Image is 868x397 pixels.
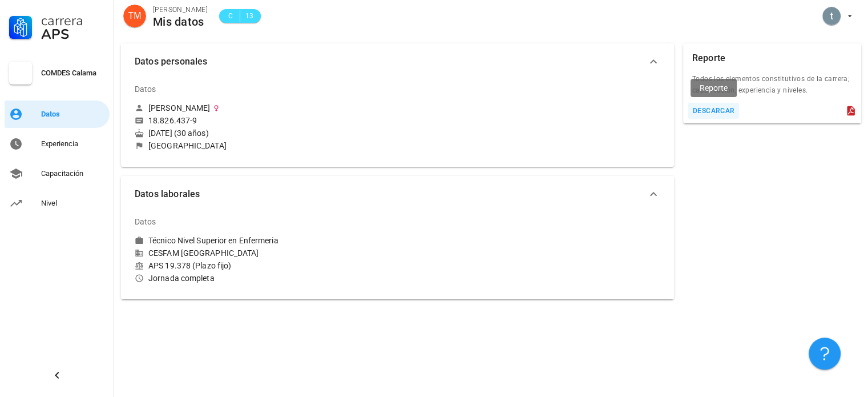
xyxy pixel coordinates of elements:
div: descargar [692,107,735,115]
div: Capacitación [41,169,105,178]
button: Datos personales [121,43,674,80]
div: 18.826.437-9 [148,115,197,126]
div: CESFAM [GEOGRAPHIC_DATA] [135,248,393,258]
div: APS [41,27,105,41]
button: Datos laborales [121,176,674,212]
a: Nivel [5,190,110,217]
div: [PERSON_NAME] [153,4,208,15]
span: C [226,10,235,22]
div: [PERSON_NAME] [148,103,210,113]
div: Datos [135,208,156,235]
div: APS 19.378 (Plazo fijo) [135,260,393,271]
div: [DATE] (30 años) [135,128,393,138]
span: TM [128,5,141,27]
div: COMDES Calama [41,69,105,78]
div: Jornada completa [135,273,393,283]
div: Carrera [41,14,105,27]
div: Mis datos [153,15,208,28]
div: Nivel [41,199,105,208]
div: Reporte [692,43,725,73]
span: Datos personales [135,54,647,70]
div: Datos [41,110,105,119]
div: Datos [135,75,156,103]
div: Técnico Nivel Superior en Enfermeria [148,235,278,246]
button: descargar [688,103,740,119]
a: Experiencia [5,130,110,158]
div: Experiencia [41,139,105,149]
div: [GEOGRAPHIC_DATA] [148,141,227,151]
div: Todos los elementos constitutivos de la carrera; capacitación, experiencia y niveles. [683,73,861,103]
div: avatar [822,7,841,25]
span: Datos laborales [135,186,647,202]
div: avatar [123,5,146,27]
span: 13 [245,10,254,22]
a: Capacitación [5,160,110,187]
a: Datos [5,101,110,128]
